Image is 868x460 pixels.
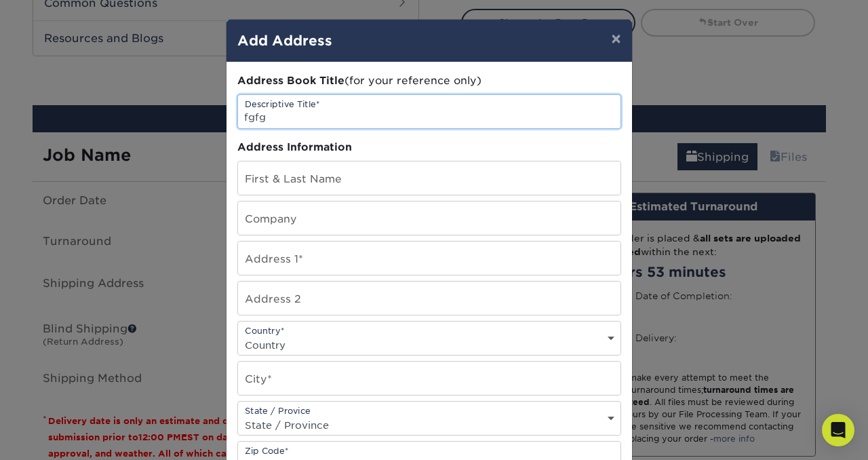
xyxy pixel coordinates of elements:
[237,74,344,87] span: Address Book Title
[237,140,621,155] div: Address Information
[237,73,621,89] div: (for your reference only)
[822,414,854,446] div: Open Intercom Messenger
[600,20,631,58] button: ×
[237,31,621,51] h4: Add Address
